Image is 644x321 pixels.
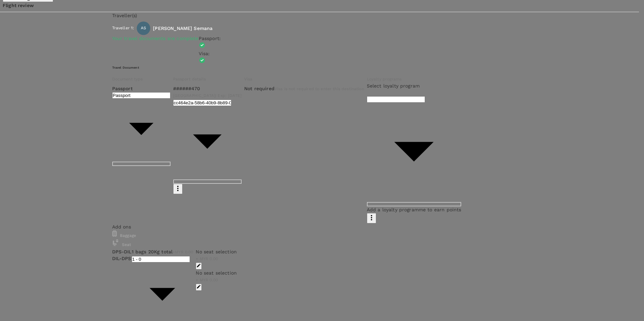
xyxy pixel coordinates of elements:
span: Visa [244,77,253,81]
p: ######470 [173,85,242,92]
div: Baggage [112,230,527,239]
p: Visa : [199,50,221,57]
span: Visa is not required to enter this destination [275,86,364,91]
p: Traveller 1 : [112,25,134,32]
span: [GEOGRAPHIC_DATA] | Exp: [DATE] [173,93,242,98]
p: Select loyalty program [367,82,461,89]
img: baggage-icon [112,230,117,237]
span: Add a loyalty programme to earn points [367,207,461,212]
p: Traveller(s) [112,12,527,19]
span: Your travel documents are complete [112,36,199,41]
h6: Travel Document [112,65,527,70]
p: Passport [112,85,170,92]
p: Not required [244,85,275,92]
div: No seat selection [196,270,237,276]
span: 1 bags 20Kg total [132,249,173,254]
div: No seat selection [196,248,237,255]
span: Document type [112,77,143,81]
p: [PERSON_NAME] Semana [153,25,213,32]
div: Seat [112,239,527,248]
p: Flight review [3,2,636,9]
p: Add ons [112,223,527,230]
p: DPS - DIL [112,248,132,255]
p: Passport : [199,35,221,42]
span: Loyalty programs [367,77,401,81]
span: Passport details [173,77,206,81]
p: DIL - DPS [112,255,132,262]
span: AS [141,25,146,32]
span: +MYR 0.00 [172,250,193,254]
img: baggage-icon [112,239,119,246]
span: + MYR 0.00 [196,278,218,282]
span: + MYR 0.00 [196,256,218,261]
